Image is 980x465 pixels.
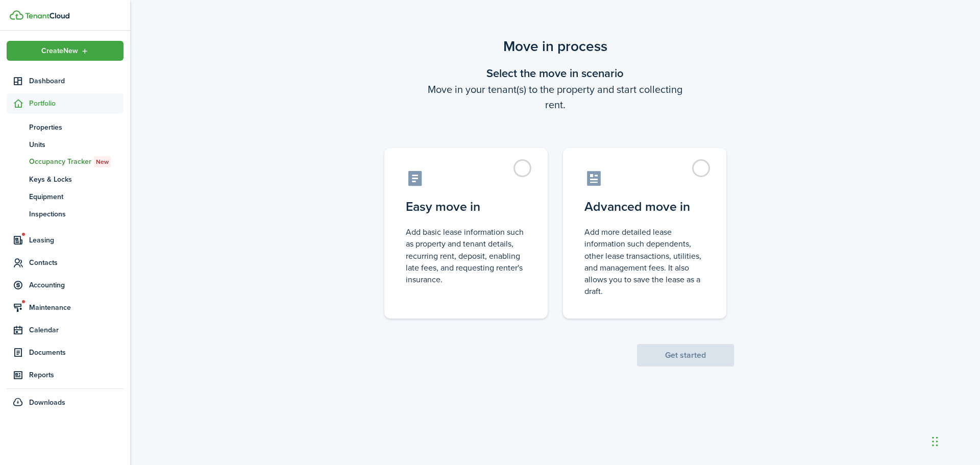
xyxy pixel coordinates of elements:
span: Accounting [29,280,124,290]
span: Maintenance [29,302,124,313]
img: TenantCloud [10,10,23,20]
a: Occupancy TrackerNew [7,153,124,170]
control-radio-card-title: Advanced move in [584,198,705,216]
span: Inspections [29,209,124,219]
control-radio-card-description: Add more detailed lease information such dependents, other lease transactions, utilities, and man... [584,226,705,297]
div: Drag [932,426,938,457]
iframe: Chat Widget [929,416,980,465]
wizard-step-header-title: Select the move in scenario [377,65,734,82]
span: Reports [29,370,124,380]
span: Create New [41,47,78,55]
a: Keys & Locks [7,170,124,188]
span: Leasing [29,235,124,246]
a: Dashboard [7,71,124,91]
span: Calendar [29,325,124,335]
a: Units [7,136,124,153]
scenario-title: Move in process [377,36,734,57]
span: Dashboard [29,76,124,86]
control-radio-card-description: Add basic lease information such as property and tenant details, recurring rent, deposit, enablin... [406,226,526,285]
img: TenantCloud [25,13,69,19]
span: Keys & Locks [29,174,124,185]
control-radio-card-title: Easy move in [406,198,526,216]
a: Inspections [7,205,124,223]
span: Properties [29,122,124,133]
span: Units [29,139,124,150]
a: Equipment [7,188,124,205]
span: New [96,157,109,166]
wizard-step-header-description: Move in your tenant(s) to the property and start collecting rent. [377,82,734,112]
span: Portfolio [29,98,124,109]
button: Open menu [7,41,124,61]
span: Documents [29,347,124,358]
span: Occupancy Tracker [29,156,124,167]
span: Downloads [29,397,65,408]
a: Reports [7,365,124,385]
span: Contacts [29,257,124,268]
span: Equipment [29,191,124,202]
a: Properties [7,118,124,136]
